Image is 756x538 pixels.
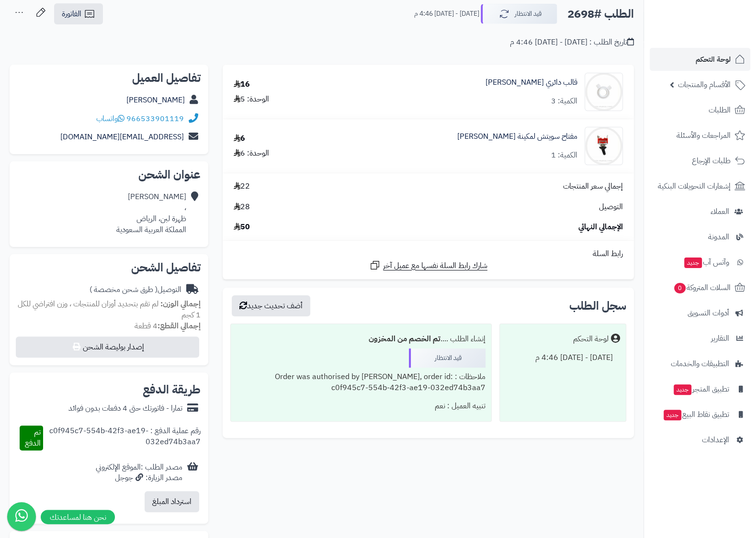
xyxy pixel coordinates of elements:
[383,260,487,271] span: شارك رابط السلة نفسها مع عميل آخر
[691,27,747,47] img: logo-2.png
[573,334,609,345] div: لوحة التحكم
[551,150,577,161] div: الكمية: 1
[650,378,750,401] a: تطبيق المتجرجديد
[711,332,729,345] span: التقارير
[160,298,201,310] strong: إجمالي الوزن:
[237,330,485,348] div: إنشاء الطلب ....
[145,491,199,512] button: استرداد المبلغ
[409,348,485,368] div: قيد الانتظار
[234,133,245,144] div: 6
[25,426,41,449] span: تم الدفع
[673,281,731,294] span: السلات المتروكة
[62,8,81,20] span: الفاتورة
[369,333,440,345] b: تم الخصم من المخزون
[234,202,250,213] span: 28
[54,3,103,24] a: الفاتورة
[551,96,577,107] div: الكمية: 3
[96,472,182,483] div: مصدر الزيارة: جوجل
[688,306,729,320] span: أدوات التسويق
[485,77,577,88] a: قالب دائري [PERSON_NAME]
[369,259,487,271] a: شارك رابط السلة نفسها مع عميل آخر
[677,129,731,142] span: المراجعات والأسئلة
[678,78,731,91] span: الأقسام والمنتجات
[671,357,729,370] span: التطبيقات والخدمات
[116,191,186,235] div: [PERSON_NAME] ، ظهرة لبن، الرياض المملكة العربية السعودية
[17,72,201,84] h2: تفاصيل العميل
[650,149,750,172] a: طلبات الإرجاع
[135,320,201,332] small: 4 قطعة
[585,127,622,165] img: 1659017381-11004051-90x90.jpg
[684,258,702,268] span: جديد
[702,433,729,447] span: الإعدادات
[232,295,310,316] button: أضف تحديث جديد
[90,284,181,295] div: التوصيل
[663,408,729,421] span: تطبيق نقاط البيع
[650,352,750,375] a: التطبيقات والخدمات
[43,426,201,450] div: رقم عملية الدفع : c0f945c7-554b-42f3-ae19-032ed74b3aa7
[585,73,622,111] img: 1664107627-B2C2D716-CD65-4579-9E46-9FF307ECE7B4-90x90.jpeg
[126,94,185,106] a: [PERSON_NAME]
[650,48,750,71] a: لوحة التحكم
[457,131,577,142] a: مفتاح سويتش لمكينة [PERSON_NAME]
[234,222,250,233] span: 50
[563,181,623,192] span: إجمالي سعر المنتجات
[650,124,750,147] a: المراجعات والأسئلة
[650,327,750,350] a: التقارير
[650,200,750,223] a: العملاء
[96,113,124,124] a: واتساب
[234,181,250,192] span: 22
[234,79,250,90] div: 16
[711,205,729,218] span: العملاء
[16,336,199,358] button: إصدار بوليصة الشحن
[578,222,623,233] span: الإجمالي النهائي
[126,113,184,124] a: 966533901119
[569,300,626,312] h3: سجل الطلب
[692,154,731,168] span: طلبات الإرجاع
[17,262,201,273] h2: تفاصيل الشحن
[674,283,686,293] span: 0
[234,94,269,105] div: الوحدة: 5
[650,251,750,274] a: وآتس آبجديد
[60,131,184,143] a: [EMAIL_ADDRESS][DOMAIN_NAME]
[506,348,620,367] div: [DATE] - [DATE] 4:46 م
[673,382,729,396] span: تطبيق المتجر
[650,175,750,198] a: إشعارات التحويلات البنكية
[696,53,731,66] span: لوحة التحكم
[683,256,729,269] span: وآتس آب
[650,302,750,325] a: أدوات التسويق
[158,320,201,332] strong: إجمالي القطع:
[68,403,182,414] div: تمارا - فاتورتك حتى 4 دفعات بدون فوائد
[510,37,634,48] div: تاريخ الطلب : [DATE] - [DATE] 4:46 م
[708,230,729,244] span: المدونة
[567,4,634,24] h2: الطلب #2698
[143,384,201,395] h2: طريقة الدفع
[18,298,201,321] span: لم تقم بتحديد أوزان للمنتجات ، وزن افتراضي للكل 1 كجم
[234,148,269,159] div: الوحدة: 6
[650,403,750,426] a: تطبيق نقاط البيعجديد
[650,99,750,122] a: الطلبات
[650,276,750,299] a: السلات المتروكة0
[90,284,158,295] span: ( طرق شحن مخصصة )
[226,248,630,259] div: رابط السلة
[674,384,691,395] span: جديد
[17,169,201,180] h2: عنوان الشحن
[414,9,479,19] small: [DATE] - [DATE] 4:46 م
[96,462,182,484] div: مصدر الطلب :الموقع الإلكتروني
[237,397,485,415] div: تنبيه العميل : نعم
[650,225,750,248] a: المدونة
[650,428,750,451] a: الإعدادات
[481,4,557,24] button: قيد الانتظار
[664,410,681,420] span: جديد
[599,202,623,213] span: التوصيل
[237,368,485,397] div: ملاحظات : Order was authorised by [PERSON_NAME], order id: c0f945c7-554b-42f3-ae19-032ed74b3aa7
[658,179,731,193] span: إشعارات التحويلات البنكية
[709,103,731,117] span: الطلبات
